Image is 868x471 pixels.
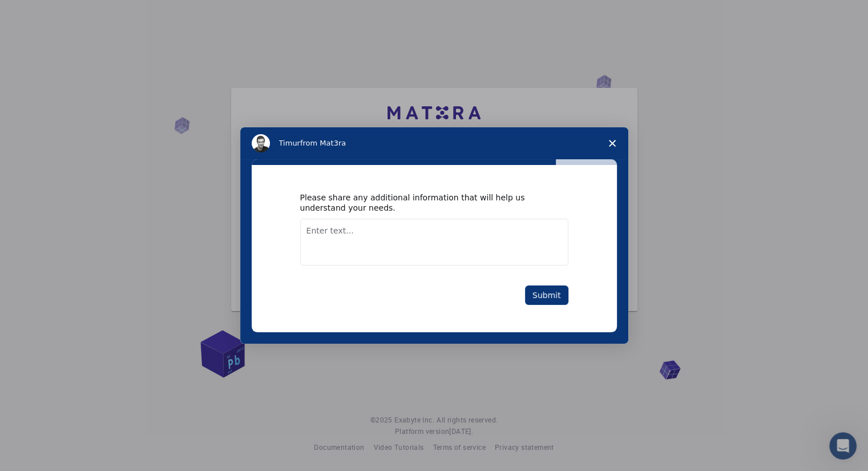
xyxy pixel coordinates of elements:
span: Timur [279,139,300,147]
div: Please share any additional information that will help us understand your needs. [300,192,551,213]
span: from Mat3ra [300,139,346,147]
span: Close survey [596,127,628,159]
button: Submit [525,285,568,305]
span: Támogatás [20,8,75,18]
img: Profile image for Timur [252,134,270,152]
textarea: Enter text... [300,219,568,265]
